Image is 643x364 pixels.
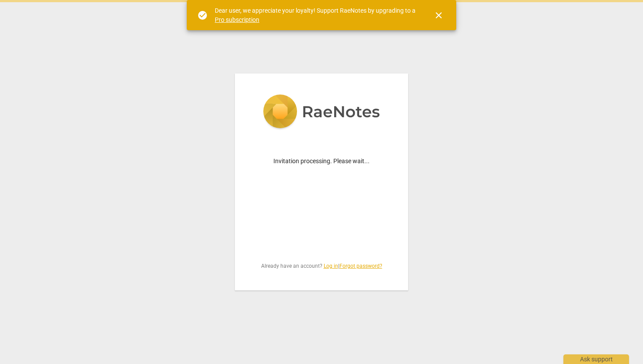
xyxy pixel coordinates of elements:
[215,6,418,24] div: Dear user, we appreciate your loyalty! Support RaeNotes by upgrading to a
[256,262,387,270] span: Already have an account? |
[324,263,338,269] a: Log in
[433,10,444,21] span: close
[215,16,259,23] a: Pro subscription
[256,157,387,166] p: Invitation processing. Please wait...
[197,10,208,21] span: check_circle
[339,263,382,269] a: Forgot password?
[428,5,449,26] button: Close
[263,94,380,130] img: 5ac2273c67554f335776073100b6d88f.svg
[563,354,629,364] div: Ask support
